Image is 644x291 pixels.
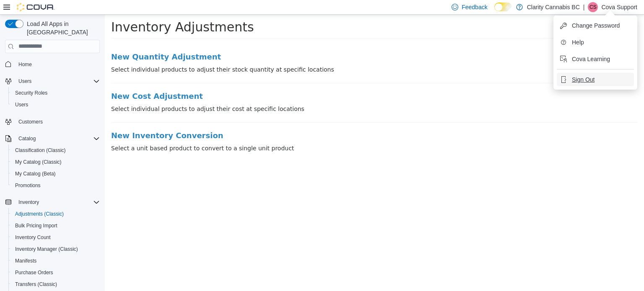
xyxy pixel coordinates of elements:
[557,52,634,66] button: Cova Learning
[18,61,32,68] span: Home
[15,222,57,229] span: Bulk Pricing Import
[15,234,51,241] span: Inventory Count
[12,256,40,266] a: Manifests
[15,197,42,207] button: Inventory
[12,88,100,98] span: Security Roles
[15,147,66,154] span: Classification (Classic)
[12,157,100,167] span: My Catalog (Classic)
[2,58,103,70] button: Home
[8,220,103,232] button: Bulk Pricing Import
[8,232,103,243] button: Inventory Count
[601,2,637,12] p: Cova Support
[583,2,585,12] p: |
[15,197,100,207] span: Inventory
[12,279,60,289] a: Transfers (Classic)
[12,244,100,254] span: Inventory Manager (Classic)
[2,116,103,128] button: Customers
[15,90,47,96] span: Security Roles
[15,76,100,86] span: Users
[8,243,103,255] button: Inventory Manager (Classic)
[12,244,81,254] a: Inventory Manager (Classic)
[2,133,103,144] button: Catalog
[12,221,61,231] a: Bulk Pricing Import
[18,135,36,142] span: Catalog
[12,100,100,110] span: Users
[15,101,28,108] span: Users
[12,88,51,98] a: Security Roles
[12,145,69,155] a: Classification (Classic)
[12,157,65,167] a: My Catalog (Classic)
[557,36,634,49] button: Help
[17,3,55,11] img: Cova
[8,208,103,220] button: Adjustments (Classic)
[6,117,533,125] a: New Inventory Conversion
[12,232,100,242] span: Inventory Count
[15,59,100,70] span: Home
[12,256,100,266] span: Manifests
[12,145,100,155] span: Classification (Classic)
[2,75,103,87] button: Users
[6,90,533,99] p: Select individual products to adjust their cost at specific locations
[572,55,610,63] span: Cova Learning
[6,77,533,86] a: New Cost Adjustment
[8,144,103,156] button: Classification (Classic)
[12,100,31,110] a: Users
[12,279,100,289] span: Transfers (Classic)
[572,21,620,30] span: Change Password
[12,169,100,179] span: My Catalog (Beta)
[12,268,100,278] span: Purchase Orders
[12,180,100,191] span: Promotions
[2,196,103,208] button: Inventory
[12,268,57,278] a: Purchase Orders
[18,78,31,85] span: Users
[12,232,54,242] a: Inventory Count
[15,76,35,86] button: Users
[15,134,39,144] button: Catalog
[8,255,103,267] button: Manifests
[12,209,67,219] a: Adjustments (Classic)
[462,3,487,11] span: Feedback
[15,134,100,144] span: Catalog
[15,281,57,288] span: Transfers (Classic)
[23,20,100,36] span: Load All Apps in [GEOGRAPHIC_DATA]
[6,129,533,138] p: Select a unit based product to convert to a single unit product
[12,209,100,219] span: Adjustments (Classic)
[557,73,634,86] button: Sign Out
[15,269,53,276] span: Purchase Orders
[15,170,56,177] span: My Catalog (Beta)
[8,156,103,168] button: My Catalog (Classic)
[18,199,39,206] span: Inventory
[589,2,597,12] span: CS
[15,246,78,252] span: Inventory Manager (Classic)
[15,117,46,127] a: Customers
[15,258,36,264] span: Manifests
[8,267,103,278] button: Purchase Orders
[15,59,35,70] a: Home
[8,278,103,290] button: Transfers (Classic)
[6,5,149,20] span: Inventory Adjustments
[12,221,100,231] span: Bulk Pricing Import
[6,38,533,46] a: New Quantity Adjustment
[15,211,64,217] span: Adjustments (Classic)
[12,180,44,191] a: Promotions
[15,182,41,189] span: Promotions
[8,99,103,111] button: Users
[6,51,533,59] p: Select individual products to adjust their stock quantity at specific locations
[15,159,62,165] span: My Catalog (Classic)
[8,180,103,191] button: Promotions
[12,169,59,179] a: My Catalog (Beta)
[8,168,103,180] button: My Catalog (Beta)
[494,3,512,11] input: Dark Mode
[572,75,595,84] span: Sign Out
[18,118,43,125] span: Customers
[8,87,103,99] button: Security Roles
[527,2,580,12] p: Clarity Cannabis BC
[588,2,598,12] div: Cova Support
[557,19,634,32] button: Change Password
[572,38,584,46] span: Help
[15,116,100,127] span: Customers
